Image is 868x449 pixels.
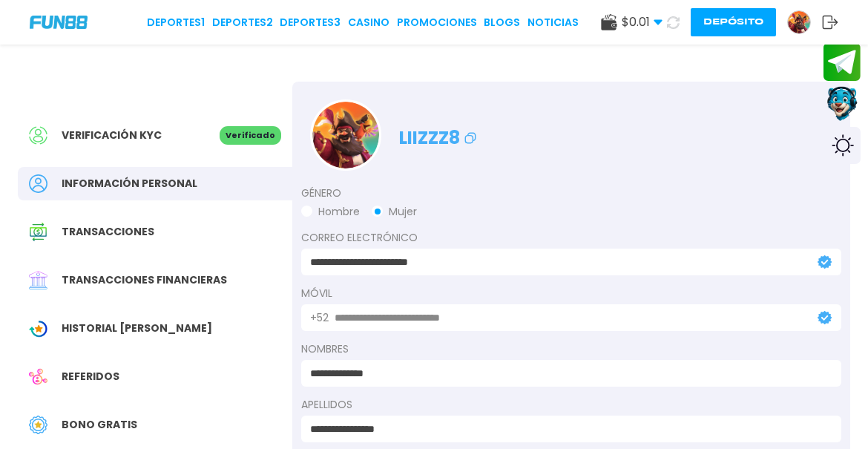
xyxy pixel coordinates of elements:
a: BLOGS [484,15,520,30]
img: Company Logo [30,16,88,28]
button: Hombre [301,204,360,220]
a: Deportes2 [212,15,273,30]
a: Free BonusBono Gratis [18,408,292,442]
a: PersonalInformación personal [18,167,292,200]
img: Wagering Transaction [29,319,47,338]
a: Deportes1 [147,15,205,30]
button: Join telegram [823,43,861,82]
a: Wagering TransactionHistorial [PERSON_NAME] [18,312,292,345]
p: Verificado [220,126,281,145]
label: Correo electrónico [301,230,841,246]
label: Móvil [301,286,841,301]
a: Promociones [397,15,477,30]
img: Transaction History [29,223,47,241]
label: NOMBRES [301,341,841,357]
a: NOTICIAS [527,15,579,30]
img: Financial Transaction [29,271,47,289]
span: Transacciones financieras [62,272,227,288]
a: Deportes3 [280,15,341,30]
label: APELLIDOS [301,397,841,413]
span: $ 0.01 [622,13,662,31]
iframe: Chat [585,63,857,438]
a: Verificación KYCVerificado [18,119,292,152]
img: Avatar [788,11,810,33]
span: Transacciones [62,224,154,240]
span: Historial [PERSON_NAME] [62,321,212,336]
button: Mujer [372,204,417,220]
a: Financial TransactionTransacciones financieras [18,263,292,297]
p: liizzz8 [399,117,479,151]
a: Transaction HistoryTransacciones [18,215,292,249]
img: Personal [29,174,47,193]
button: Depósito [691,8,776,36]
a: Avatar [787,10,822,34]
span: Referidos [62,369,119,384]
label: Género [301,186,841,201]
img: Free Bonus [29,416,47,434]
p: +52 [310,310,329,326]
span: Bono Gratis [62,417,137,433]
a: CASINO [348,15,389,30]
img: Referral [29,367,47,386]
img: Avatar [312,102,379,168]
a: ReferralReferidos [18,360,292,393]
span: Información personal [62,176,197,191]
span: Verificación KYC [62,128,162,143]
